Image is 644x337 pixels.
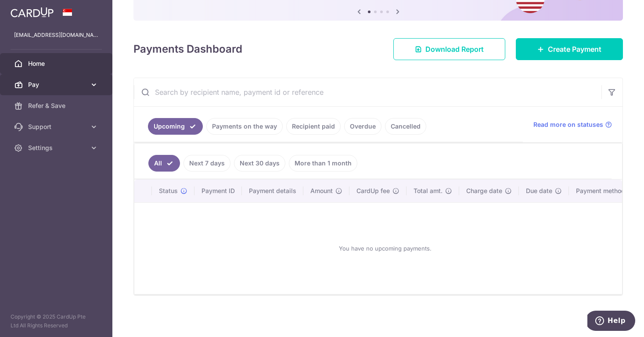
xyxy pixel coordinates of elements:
span: Pay [28,80,86,89]
span: Read more on statuses [533,120,603,129]
a: Next 30 days [234,155,285,172]
span: CardUp fee [356,186,390,195]
span: Status [159,186,178,195]
span: Amount [310,186,333,195]
div: You have no upcoming payments. [145,210,625,287]
iframe: Opens a widget where you can find more information [587,311,635,333]
a: Payments on the way [206,118,283,135]
a: Create Payment [516,38,623,60]
span: Settings [28,143,86,152]
span: Home [28,59,86,68]
a: Overdue [344,118,381,135]
span: Download Report [425,44,484,54]
a: Upcoming [148,118,203,135]
th: Payment details [242,179,303,202]
span: Due date [526,186,552,195]
th: Payment method [569,179,636,202]
h4: Payments Dashboard [133,41,242,57]
span: Support [28,122,86,131]
img: CardUp [11,7,54,18]
th: Payment ID [194,179,242,202]
a: Next 7 days [183,155,230,172]
p: [EMAIL_ADDRESS][DOMAIN_NAME] [14,31,98,39]
span: Charge date [466,186,502,195]
a: Read more on statuses [533,120,612,129]
a: More than 1 month [289,155,357,172]
span: Create Payment [548,44,601,54]
a: All [148,155,180,172]
span: Total amt. [414,186,443,195]
a: Cancelled [385,118,426,135]
a: Recipient paid [286,118,341,135]
span: Refer & Save [28,101,86,110]
a: Download Report [393,38,505,60]
input: Search by recipient name, payment id or reference [134,78,601,106]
